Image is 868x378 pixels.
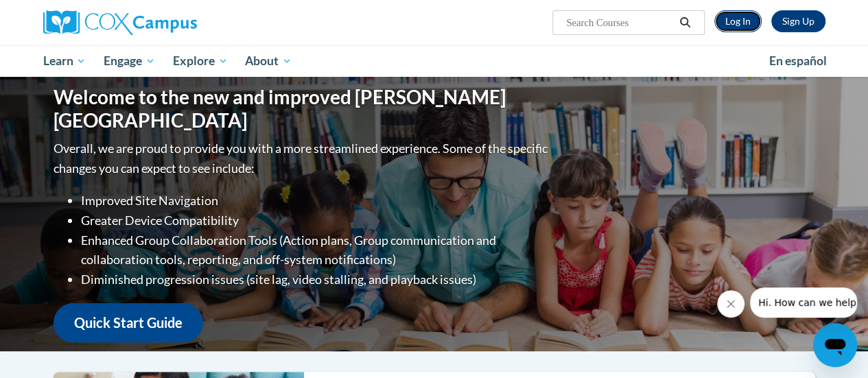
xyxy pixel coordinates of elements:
iframe: Button to launch messaging window [813,323,857,367]
li: Improved Site Navigation [81,191,551,211]
input: Search Courses [565,14,675,31]
a: En español [760,47,836,75]
span: Engage [104,53,155,69]
div: Main menu [33,45,836,77]
span: Explore [173,53,228,69]
span: About [245,53,292,69]
iframe: Close message [717,290,744,318]
img: Cox Campus [43,10,197,35]
span: Hi. How can we help? [8,10,111,21]
a: Engage [95,45,164,77]
li: Greater Device Compatibility [81,211,551,231]
a: Log In [714,10,762,32]
a: Cox Campus [43,10,290,35]
span: Learn [43,53,86,69]
h1: Welcome to the new and improved [PERSON_NAME][GEOGRAPHIC_DATA] [54,86,551,132]
a: Explore [164,45,237,77]
a: About [236,45,301,77]
a: Register [771,10,825,32]
p: Overall, we are proud to provide you with a more streamlined experience. Some of the specific cha... [54,139,551,178]
span: En español [769,54,827,68]
li: Diminished progression issues (site lag, video stalling, and playback issues) [81,270,551,290]
a: Learn [34,45,95,77]
button: Search [675,14,695,31]
iframe: Message from company [750,287,857,318]
li: Enhanced Group Collaboration Tools (Action plans, Group communication and collaboration tools, re... [81,231,551,270]
a: Quick Start Guide [54,303,203,342]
